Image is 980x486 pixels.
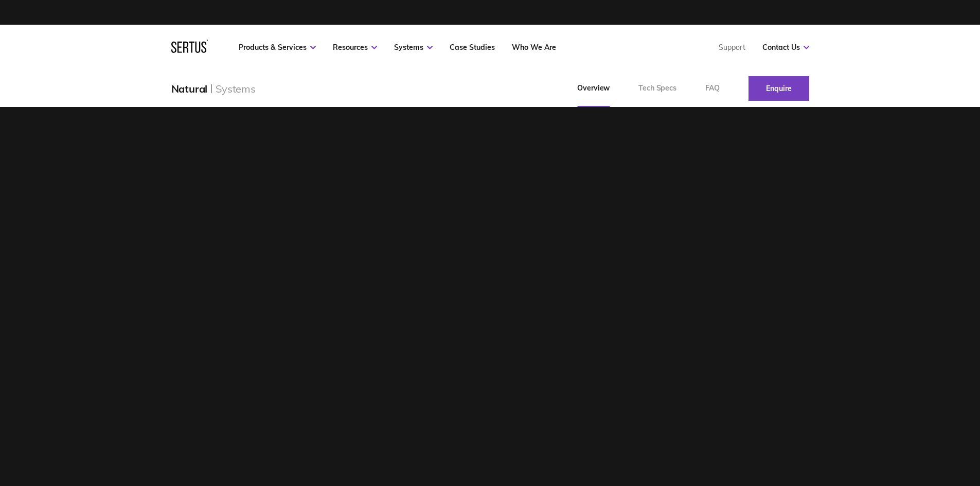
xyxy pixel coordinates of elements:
[691,70,734,107] a: FAQ
[216,82,256,95] div: Systems
[450,43,495,52] a: Case Studies
[762,43,809,52] a: Contact Us
[333,43,377,52] a: Resources
[749,76,809,101] a: Enquire
[719,43,745,52] a: Support
[239,43,316,52] a: Products & Services
[624,70,691,107] a: Tech Specs
[512,43,556,52] a: Who We Are
[171,82,208,95] div: Natural
[394,43,433,52] a: Systems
